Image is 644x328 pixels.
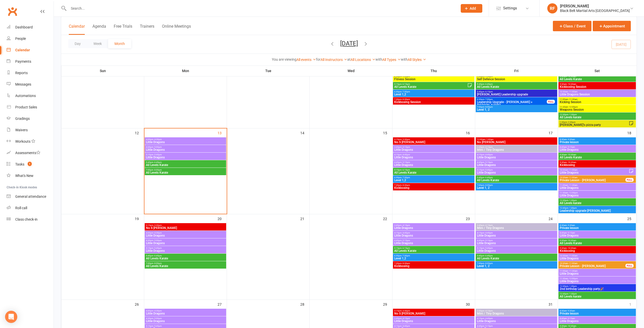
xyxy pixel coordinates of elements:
[394,179,473,182] span: Level 1,2
[567,75,576,78] span: - 10:30am
[559,141,635,144] span: Private lesson
[484,98,493,101] span: - 7:00pm
[402,224,410,226] span: - 4:15pm
[383,214,392,223] div: 22
[394,85,467,88] span: All Levels Karate
[402,83,410,85] span: - 6:15pm
[559,224,635,226] span: 8:30am
[15,105,37,109] div: Product Sales
[477,98,547,101] span: 6:30pm
[7,124,54,136] a: Waivers
[15,94,36,98] div: Automations
[394,141,473,144] span: No S [PERSON_NAME]
[477,242,556,245] span: Little Dragons
[559,85,635,88] span: Kickboxing Session
[567,247,576,249] span: - 10:30am
[477,247,556,249] span: 5:15pm
[153,262,162,265] span: - 8:00pm
[162,24,191,35] button: Online Meetings
[568,255,577,257] span: - 11:00am
[567,121,575,123] span: - 2:30pm
[7,90,54,102] a: Automations
[484,224,493,226] span: - 4:15pm
[15,71,28,75] div: Reports
[477,184,556,186] span: 7:00pm
[394,171,473,174] span: All Levels Karate
[567,83,576,85] span: - 10:30am
[135,128,144,137] div: 12
[477,179,556,182] span: All Levels Karate
[559,91,635,93] span: 10:30am
[402,75,410,78] span: - 5:00pm
[549,214,558,223] div: 24
[484,154,493,156] span: - 4:45pm
[559,108,635,111] span: Weapons Session
[477,91,556,93] span: 5:45pm
[108,39,131,48] button: Month
[153,154,162,156] span: - 5:45pm
[28,162,32,166] span: 1
[153,169,162,171] span: - 8:00pm
[559,148,635,151] span: Little Dragons
[477,171,556,174] span: Little Dragons
[135,214,144,223] div: 19
[402,176,410,179] span: - 7:30pm
[560,4,630,8] div: [PERSON_NAME]
[559,186,635,189] span: Little Dragons
[484,176,493,179] span: - 6:45pm
[477,93,556,96] span: [PERSON_NAME] Leadership upgrade
[394,156,473,159] span: Little Dragons
[559,249,635,252] span: Kickboxing
[394,232,473,234] span: 4:15pm
[484,232,493,234] span: - 4:45pm
[559,247,635,249] span: 9:30am
[485,138,493,141] span: - 1:00am
[402,232,410,234] span: - 4:45pm
[69,24,85,35] button: Calendar
[559,194,635,197] span: Little Dragons
[477,156,556,159] span: Little Dragons
[394,242,473,245] span: Little Dragons
[316,57,321,61] strong: for
[146,247,225,249] span: 5:15pm
[153,232,162,234] span: - 4:30pm
[559,121,629,123] span: 1:30pm
[559,171,629,174] span: Little Dragons
[394,239,473,242] span: 4:45pm
[475,65,558,76] th: Fri
[477,148,556,151] span: Mini / Tiny Dragons
[146,234,225,237] span: Little Dragons
[477,232,556,234] span: 4:15pm
[7,159,54,170] a: Tasks 1
[568,91,577,93] span: - 11:00am
[272,57,296,61] strong: You are viewing
[470,6,476,10] span: Add
[484,184,493,186] span: - 8:00pm
[347,57,351,61] strong: at
[559,163,635,167] span: Kickboxing
[559,156,635,159] span: All Levels Karate
[559,232,635,234] span: 8:45am
[15,48,30,52] div: Calendar
[7,102,54,113] a: Product Sales
[153,146,162,148] span: - 5:00pm
[394,75,473,78] span: 4:30pm
[559,176,626,179] span: 10:30am
[547,100,555,104] div: FULL
[7,79,54,90] a: Messages
[392,65,475,76] th: Thu
[402,138,410,141] span: - 3:30pm
[559,226,635,229] span: Private lesson
[7,202,54,214] a: Roll call
[477,224,556,226] span: 3:45pm
[394,247,473,249] span: 5:15pm
[15,25,33,29] div: Dashboard
[15,37,26,41] div: People
[394,83,467,85] span: 5:15pm
[477,154,556,156] span: 4:15pm
[559,262,626,265] span: 10:30am
[375,57,382,61] strong: with
[394,257,473,260] span: Level 1,2
[484,255,493,257] span: - 6:45pm
[7,22,54,33] a: Dashboard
